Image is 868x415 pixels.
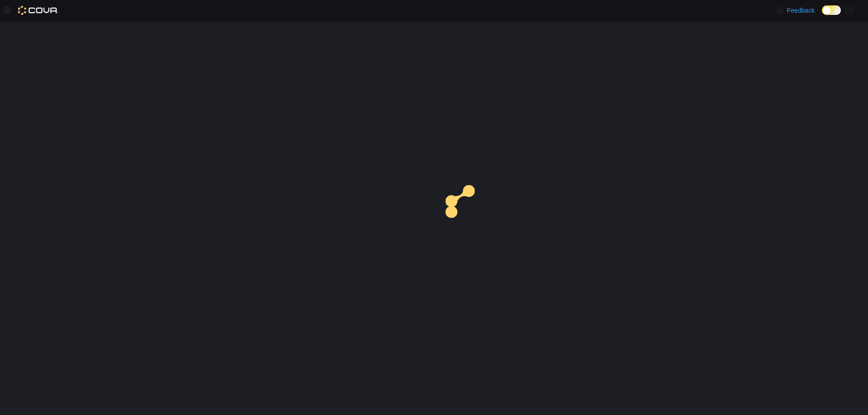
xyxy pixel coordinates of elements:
span: Dark Mode [822,15,822,15]
span: Feedback [787,6,815,15]
a: Feedback [773,1,818,19]
img: cova-loader [434,178,502,246]
input: Dark Mode [822,5,841,15]
img: Cova [18,6,58,15]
